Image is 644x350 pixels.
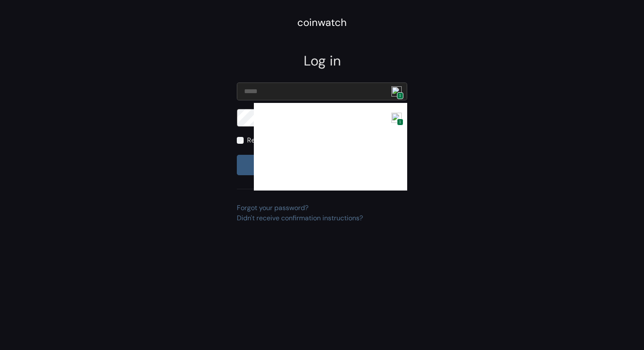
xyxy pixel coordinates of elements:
a: Forgot your password? [237,203,308,212]
img: npw-badge-icon.svg [391,86,402,97]
a: coinwatch [297,19,347,28]
img: npw-badge-icon.svg [391,113,402,123]
span: 1 [397,119,403,126]
div: coinwatch [297,15,347,30]
a: Didn't receive confirmation instructions? [237,213,363,222]
h2: Log in [237,53,407,69]
label: Remember me [247,135,293,145]
span: 1 [397,92,403,100]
